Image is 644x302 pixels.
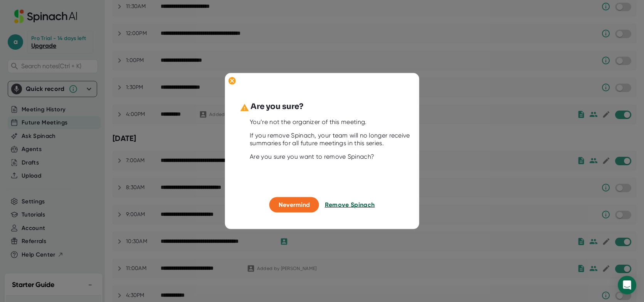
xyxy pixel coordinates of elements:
span: Remove Spinach [325,201,375,208]
div: You’re not the organizer of this meeting. [250,118,413,126]
div: Open Intercom Messenger [618,276,636,294]
button: Nevermind [269,197,319,213]
span: Nevermind [279,201,310,208]
div: If you remove Spinach, your team will no longer receive summaries for all future meetings in this... [250,132,413,147]
button: Remove Spinach [325,197,375,213]
div: Are you sure you want to remove Spinach? [250,153,413,161]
